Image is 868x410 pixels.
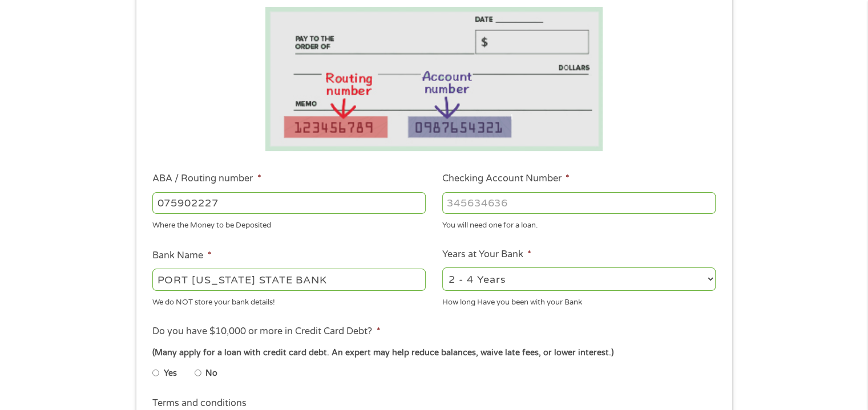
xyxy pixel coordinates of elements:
label: Yes [164,367,177,380]
label: Checking Account Number [442,173,570,185]
div: (Many apply for a loan with credit card debt. An expert may help reduce balances, waive late fees... [152,347,715,359]
label: No [205,367,217,380]
img: Routing number location [265,7,603,151]
label: ABA / Routing number [152,173,261,185]
label: Bank Name [152,250,211,262]
label: Do you have $10,000 or more in Credit Card Debt? [152,326,380,338]
div: You will need one for a loan. [442,216,716,232]
input: 263177916 [152,192,426,214]
div: How long Have you been with your Bank [442,293,716,308]
input: 345634636 [442,192,716,214]
label: Years at Your Bank [442,249,531,261]
label: Terms and conditions [152,397,247,409]
div: Where the Money to be Deposited [152,216,426,232]
div: We do NOT store your bank details! [152,293,426,308]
